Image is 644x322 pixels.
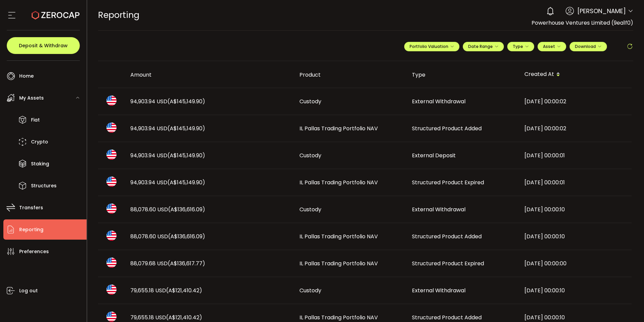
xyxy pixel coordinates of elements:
[7,37,80,54] button: Deposit & Withdraw
[294,71,407,79] div: Product
[463,42,504,51] button: Date Range
[106,96,117,106] img: usd_portfolio.svg
[412,206,465,213] span: External Withdrawal
[106,312,117,322] img: usd_portfolio.svg
[513,44,529,49] span: Type
[19,286,38,296] span: Log out
[167,125,205,132] span: (A$145,149.90)
[412,233,482,240] span: Structured Product Added
[106,231,117,241] img: usd_portfolio.svg
[412,125,482,132] span: Structured Product Added
[577,6,626,16] span: [PERSON_NAME]
[407,71,519,79] div: Type
[412,314,482,321] span: Structured Product Added
[168,206,205,213] span: (A$136,616.09)
[543,44,555,49] span: Asset
[412,98,465,105] span: External Withdrawal
[538,42,566,51] button: Asset
[106,285,117,295] img: usd_portfolio.svg
[19,71,34,81] span: Home
[519,179,632,186] div: [DATE] 00:00:01
[166,314,202,321] span: (A$121,410.42)
[412,152,456,159] span: External Deposit
[130,98,205,105] span: 94,903.94 USD
[98,9,139,21] span: Reporting
[519,152,632,159] div: [DATE] 00:00:01
[299,152,321,159] span: Custody
[31,159,49,169] span: Staking
[19,247,49,257] span: Preferences
[168,260,205,267] span: (A$136,617.77)
[130,233,205,240] span: 88,078.60 USD
[130,287,202,294] span: 79,655.18 USD
[130,125,205,132] span: 94,903.94 USD
[31,115,40,125] span: Fiat
[532,19,633,27] span: Powerhouse Ventures Limited (9ea1f0)
[570,42,607,51] button: Download
[519,233,632,240] div: [DATE] 00:00:10
[130,152,205,159] span: 94,903.94 USD
[610,290,644,322] iframe: Chat Widget
[412,179,484,186] span: Structured Product Expired
[519,260,632,267] div: [DATE] 00:00:00
[575,44,602,49] span: Download
[519,287,632,294] div: [DATE] 00:00:10
[412,260,484,267] span: Structured Product Expired
[404,42,459,51] button: Portfolio Valuation
[167,179,205,186] span: (A$145,149.90)
[106,258,117,268] img: usd_portfolio.svg
[168,233,205,240] span: (A$136,616.09)
[130,314,202,321] span: 79,655.18 USD
[19,93,44,103] span: My Assets
[167,98,205,105] span: (A$145,149.90)
[299,206,321,213] span: Custody
[299,233,378,240] span: IL Pallas Trading Portfolio NAV
[130,179,205,186] span: 94,903.94 USD
[106,204,117,214] img: usd_portfolio.svg
[519,314,632,321] div: [DATE] 00:00:10
[19,43,68,48] span: Deposit & Withdraw
[299,260,378,267] span: IL Pallas Trading Portfolio NAV
[507,42,534,51] button: Type
[31,181,57,191] span: Structures
[106,123,117,133] img: usd_portfolio.svg
[299,179,378,186] span: IL Pallas Trading Portfolio NAV
[412,287,465,294] span: External Withdrawal
[519,125,632,132] div: [DATE] 00:00:02
[468,44,498,49] span: Date Range
[519,69,632,80] div: Created At
[519,98,632,105] div: [DATE] 00:00:02
[125,71,294,79] div: Amount
[130,260,205,267] span: 88,079.68 USD
[106,177,117,187] img: usd_portfolio.svg
[299,125,378,132] span: IL Pallas Trading Portfolio NAV
[31,137,48,147] span: Crypto
[166,287,202,294] span: (A$121,410.42)
[299,287,321,294] span: Custody
[130,206,205,213] span: 88,078.60 USD
[167,152,205,159] span: (A$145,149.90)
[519,206,632,213] div: [DATE] 00:00:10
[106,150,117,160] img: usd_portfolio.svg
[410,44,454,49] span: Portfolio Valuation
[299,314,378,321] span: IL Pallas Trading Portfolio NAV
[19,225,43,235] span: Reporting
[19,203,43,213] span: Transfers
[299,98,321,105] span: Custody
